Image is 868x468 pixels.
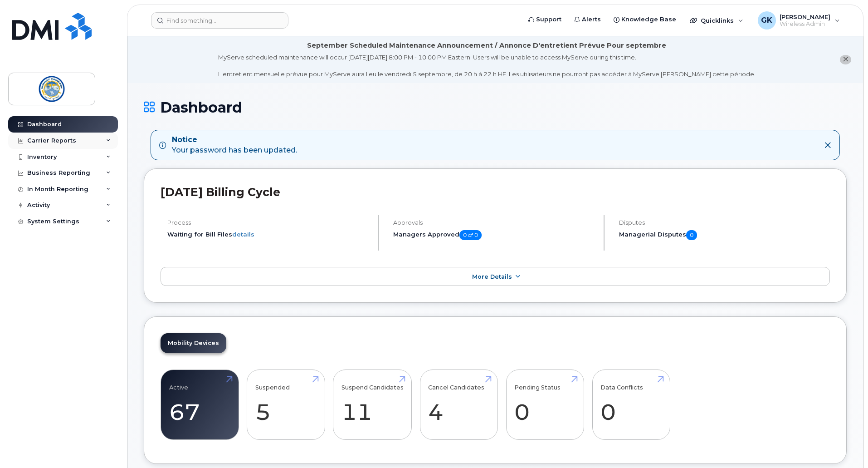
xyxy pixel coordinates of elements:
[840,55,851,64] button: close notification
[393,230,596,240] h5: Managers Approved
[459,230,482,240] span: 0 of 0
[169,375,230,435] a: Active 67
[172,135,297,156] div: Your password has been updated.
[218,53,756,79] div: MyServe scheduled maintenance will occur [DATE][DATE] 8:00 PM - 10:00 PM Eastern. Users will be u...
[167,230,370,239] li: Waiting for Bill Files
[428,375,489,435] a: Cancel Candidates 4
[514,375,575,435] a: Pending Status 0
[686,230,697,240] span: 0
[232,231,254,238] a: details
[619,230,830,240] h5: Managerial Disputes
[144,99,847,115] h1: Dashboard
[172,135,297,145] strong: Notice
[307,41,666,50] div: September Scheduled Maintenance Announcement / Annonce D'entretient Prévue Pour septembre
[161,185,830,199] h2: [DATE] Billing Cycle
[472,273,512,280] span: More Details
[600,375,662,435] a: Data Conflicts 0
[393,219,596,226] h4: Approvals
[161,333,226,353] a: Mobility Devices
[341,375,404,435] a: Suspend Candidates 11
[619,219,830,226] h4: Disputes
[167,219,370,226] h4: Process
[255,375,317,435] a: Suspended 5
